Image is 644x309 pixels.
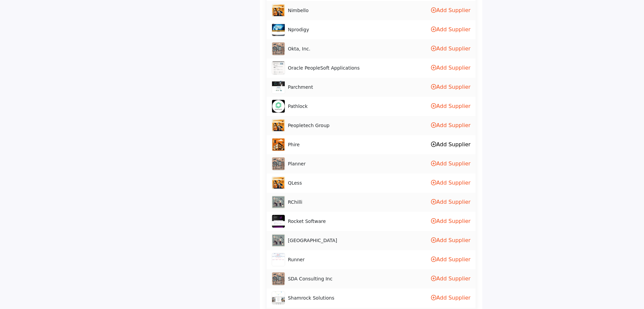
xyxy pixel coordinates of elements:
img: sda-consulting-inc logo [272,272,285,285]
span: RChilli [288,199,302,206]
img: parchment- logo [272,80,285,94]
span: Nimbello [288,7,309,14]
span: Shamrock Solutions [288,295,334,302]
a: Add Supplier [431,218,471,224]
a: Add Supplier [431,65,471,71]
span: Okta, Inc. [288,45,310,52]
span: Phire [288,141,300,148]
img: oracle-peoplesoft-applications logo [272,61,285,75]
img: qless logo [272,176,285,190]
span: Rocket Software [288,218,326,225]
a: Add Supplier [431,141,471,148]
img: nprodigy logo [272,23,285,36]
a: Add Supplier [431,295,471,301]
img: rose-state-college logo [272,234,285,247]
a: Add Supplier [431,180,471,186]
a: Add Supplier [431,84,471,90]
a: Add Supplier [431,160,471,167]
span: Pathlock [288,103,308,110]
a: Add Supplier [431,256,471,263]
img: rchilli logo [272,195,285,209]
img: okta-inc logo [272,42,285,55]
span: Runner [288,256,305,263]
img: planner logo [272,157,285,170]
a: Add Supplier [431,26,471,33]
span: QLess [288,180,302,187]
span: Planner [288,160,306,167]
a: Add Supplier [431,275,471,282]
span: Nprodigy [288,26,309,33]
a: Add Supplier [431,103,471,109]
a: Add Supplier [431,45,471,52]
span: Oracle PeopleSoft Applications [288,65,360,72]
a: Add Supplier [431,122,471,128]
img: peopletech-group logo [272,119,285,132]
img: nimbello logo [272,4,285,17]
span: Peopletech Group [288,122,329,129]
a: Add Supplier [431,7,471,13]
img: pathlock logo [272,100,285,113]
img: runner logo [272,253,285,266]
img: rocket-software logo [272,215,285,228]
a: Add Supplier [431,237,471,243]
span: Parchment [288,84,313,91]
img: shamrock-solutions logo [272,291,285,305]
span: Rose State College [288,237,337,244]
a: Add Supplier [431,199,471,205]
img: phire logo [272,138,285,151]
span: SDA Consulting Inc [288,275,332,282]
